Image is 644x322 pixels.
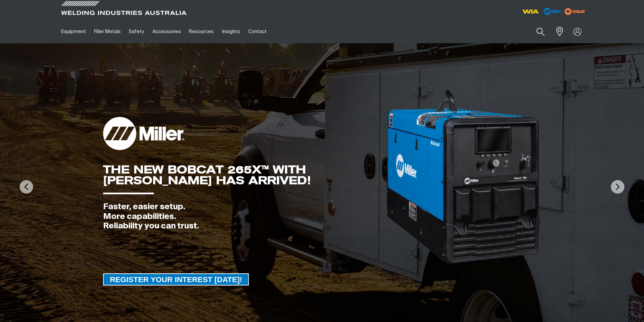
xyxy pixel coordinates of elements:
[104,273,248,286] span: REGISTER YOUR INTEREST [DATE]!
[125,20,148,43] a: Safety
[244,20,271,43] a: Contact
[57,20,455,43] nav: Main
[148,20,185,43] a: Accessories
[103,202,385,231] div: Faster, easier setup. More capabilities. Reliability you can trust.
[563,6,587,17] img: miller
[103,164,385,186] div: THE NEW BOBCAT 265X™ WITH [PERSON_NAME] HAS ARRIVED!
[185,20,218,43] a: Resources
[20,180,33,194] img: PrevArrow
[529,24,552,40] button: Search products
[103,273,249,286] a: REGISTER YOUR INTEREST TODAY!
[90,20,125,43] a: Filler Metals
[611,180,624,194] img: NextArrow
[57,20,90,43] a: Equipment
[520,24,552,40] input: Product name or item number...
[218,20,244,43] a: Insights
